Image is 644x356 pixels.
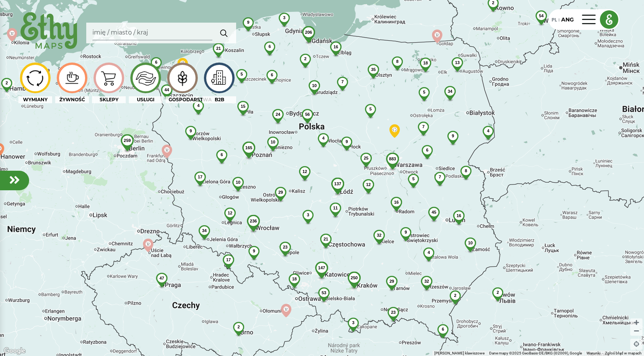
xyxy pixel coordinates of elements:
[305,30,312,35] font: 206
[333,44,338,49] font: 16
[465,168,467,173] font: 8
[296,26,321,51] img: 206
[364,156,368,160] font: 25
[92,26,212,40] input: Szukaj
[169,97,212,102] font: GOSPODARSTWA
[237,325,240,329] font: 2
[404,230,407,234] font: 9
[552,18,557,23] font: PL
[389,279,394,283] font: 29
[2,346,27,356] img: Google
[240,72,243,76] font: 5
[324,237,328,241] font: 21
[96,66,122,90] img: ikona-obraz
[206,67,232,89] img: ikona-obraz
[427,250,430,255] font: 4
[241,215,266,240] img: 236
[283,15,285,20] font: 3
[124,138,131,143] font: 259
[283,245,287,249] font: 23
[22,67,48,89] img: ikona-obraz
[253,249,255,253] font: 9
[424,279,429,283] font: 32
[236,180,240,185] font: 10
[457,213,461,218] font: 16
[341,79,343,84] font: 7
[216,46,221,51] font: 21
[432,210,436,214] font: 45
[600,11,618,28] img: logo_e.png
[366,182,371,187] font: 12
[426,148,428,152] font: 6
[5,81,8,85] font: 2
[202,228,207,233] font: 34
[559,18,560,23] font: |
[561,16,574,23] font: ANG
[189,129,192,133] font: 9
[236,142,261,166] img: 165
[334,181,341,186] font: 137
[322,290,326,295] font: 53
[23,97,48,102] font: WYMIANY
[380,153,405,178] img: 883
[217,25,231,41] img: search.svg
[304,56,306,61] font: 2
[250,219,257,223] font: 236
[2,346,27,356] a: Pokaż dziesięć obszarów w Mapach Google (otwiera się w nowym oknie)
[434,351,485,356] button: Skróty klawiszowe
[220,152,223,157] font: 6
[377,233,381,237] font: 32
[215,97,224,102] font: B2B
[439,175,441,179] font: 7
[245,145,252,150] font: 165
[322,136,324,140] font: 4
[271,140,275,144] font: 10
[333,206,338,210] font: 11
[318,265,325,270] font: 147
[226,257,231,262] font: 17
[278,190,283,194] font: 29
[369,107,371,111] font: 5
[241,104,245,109] font: 15
[586,351,600,355] a: Warunki
[434,351,485,355] font: [PERSON_NAME] klawiszowe
[496,290,499,295] font: 2
[455,60,460,65] font: 13
[292,277,297,281] font: 18
[489,351,582,355] font: Dane mapy ©2025 GeoBasis-DE/BKG (©2009), Google
[396,59,398,64] font: 8
[442,327,444,331] font: 6
[352,320,354,325] font: 3
[605,351,642,355] a: Zgłoś błąd w mapach
[423,61,428,65] font: 18
[59,97,85,102] font: ŻYWNOŚĆ
[228,211,232,215] font: 12
[342,272,367,297] img: 250
[59,69,85,87] img: ikona-obraz
[539,13,544,18] font: 54
[345,139,348,144] font: 9
[198,175,202,179] font: 17
[159,276,164,280] font: 47
[307,213,309,217] font: 3
[302,169,307,174] font: 12
[492,0,494,5] font: 2
[268,44,271,49] font: 6
[305,112,310,117] font: 56
[412,176,414,181] font: 5
[247,20,249,25] font: 9
[115,134,140,159] img: 259
[389,157,396,161] font: 883
[452,133,454,138] font: 9
[18,9,80,53] img: logo etyczne
[312,83,317,88] font: 10
[169,66,195,90] img: ikona-obraz
[487,129,489,133] font: 4
[137,97,154,102] font: USŁUGI
[454,293,456,298] font: 2
[276,112,280,117] font: 24
[271,73,273,77] font: 6
[468,241,473,245] font: 10
[423,90,425,94] font: 5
